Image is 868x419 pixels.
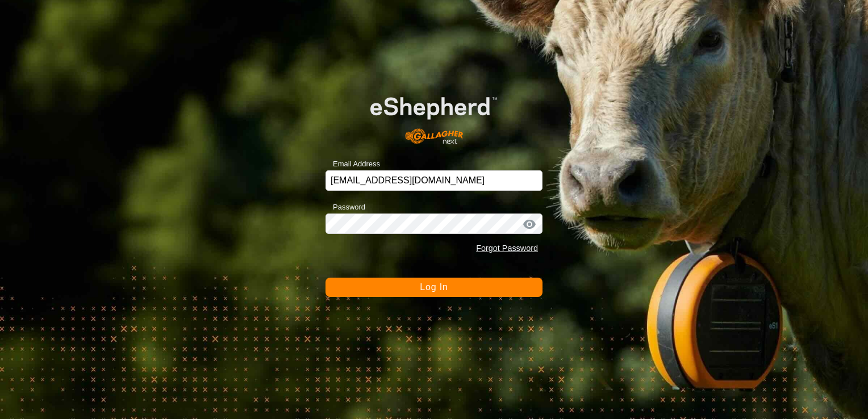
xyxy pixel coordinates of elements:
label: Password [325,202,365,213]
a: Forgot Password [476,244,538,253]
button: Log In [325,278,542,297]
span: Log In [420,282,448,292]
input: Email Address [325,170,542,191]
label: Email Address [325,158,380,170]
img: E-shepherd Logo [347,79,521,153]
